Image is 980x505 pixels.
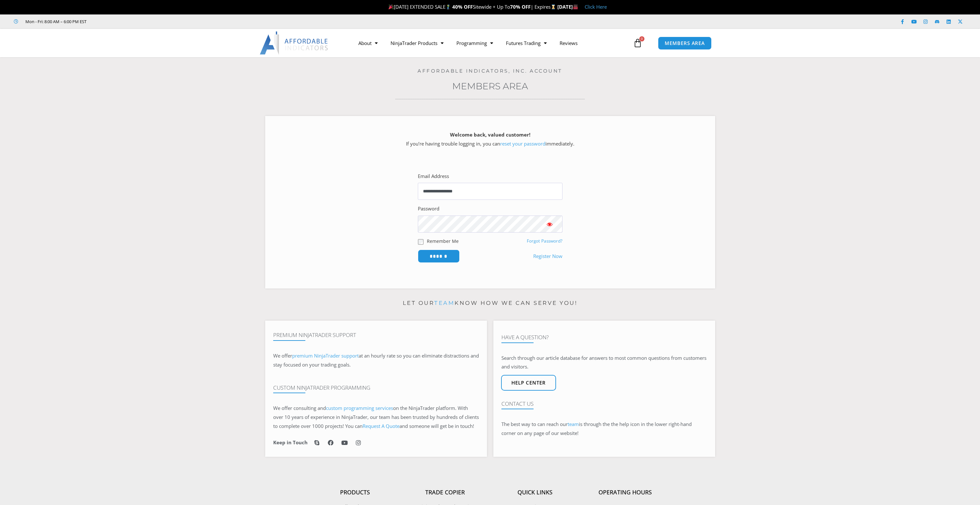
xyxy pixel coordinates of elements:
[427,238,459,244] label: Remember Me
[585,4,607,10] a: Click Here
[95,18,192,25] iframe: Customer reviews powered by Trustpilot
[665,41,705,46] span: MEMBERS AREA
[624,34,652,52] a: 0
[510,4,531,10] strong: 70% OFF
[551,4,556,9] img: ⌛
[557,4,578,10] strong: [DATE]
[501,420,707,438] p: The best way to can reach our is through the the help icon in the lower right-hand corner on any ...
[639,36,644,41] span: 0
[273,352,292,359] span: We offer
[24,18,86,25] span: Mon - Fri: 8:00 AM – 6:00 PM EST
[273,332,479,338] h4: Premium NinjaTrader Support
[452,4,473,10] strong: 40% OFF
[389,4,393,9] img: 🎉
[501,401,707,407] h4: Contact Us
[573,4,578,9] img: 🏭
[363,423,400,429] a: Request A Quote
[384,36,450,50] a: NinjaTrader Products
[400,489,490,496] h4: Trade Copier
[273,439,308,446] h6: Keep in Touch
[452,81,528,92] a: Members Area
[418,204,439,213] label: Password
[292,352,359,359] a: premium NinjaTrader support
[527,238,562,244] a: Forgot Password?
[265,298,715,308] p: Let our know how we can serve you!
[352,36,384,50] a: About
[533,252,562,261] a: Register Now
[446,4,451,9] img: 🏌️‍♂️
[273,405,393,411] span: We offer consulting and
[537,216,562,233] button: Show password
[568,421,579,427] a: team
[450,36,499,50] a: Programming
[273,352,479,368] span: at an hourly rate so you can eliminate distractions and stay focused on your trading goals.
[553,36,584,50] a: Reviews
[511,380,546,385] span: Help center
[580,489,670,496] h4: Operating Hours
[501,354,707,372] p: Search through our article database for answers to most common questions from customers and visit...
[434,300,454,306] a: team
[501,375,556,391] a: Help center
[450,131,530,138] strong: Welcome back, valued customer!
[273,385,479,391] h4: Custom NinjaTrader Programming
[276,130,704,148] p: If you’re having trouble logging in, you can immediately.
[500,140,545,147] a: reset your password
[273,405,479,429] span: on the NinjaTrader platform. With over 10 years of experience in NinjaTrader, our team has been t...
[418,68,562,74] a: Affordable Indicators, Inc. Account
[418,172,449,181] label: Email Address
[499,36,553,50] a: Futures Trading
[501,334,707,341] h4: Have A Question?
[310,489,400,496] h4: Products
[352,36,632,50] nav: Menu
[658,37,712,50] a: MEMBERS AREA
[387,4,557,10] span: [DATE] EXTENDED SALE Sitewide + Up To | Expires
[260,31,329,55] img: LogoAI | Affordable Indicators – NinjaTrader
[326,405,393,411] a: custom programming services
[490,489,580,496] h4: Quick Links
